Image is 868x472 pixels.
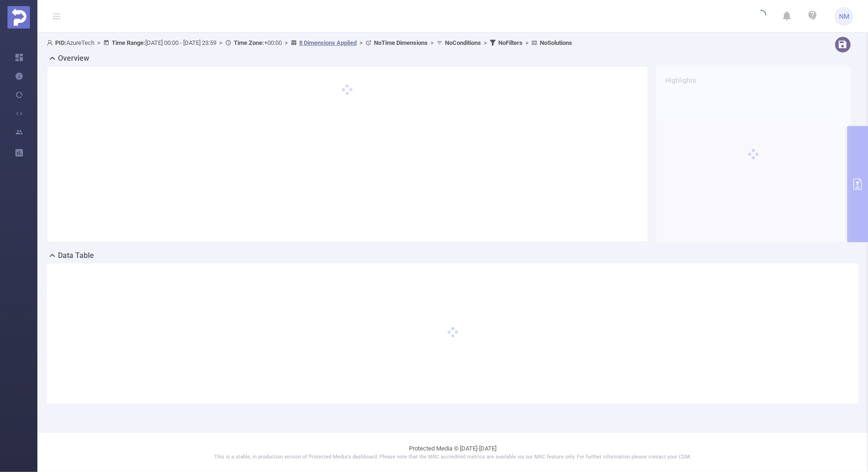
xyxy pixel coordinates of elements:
[47,40,55,46] i: icon: user
[47,39,572,46] span: AzureTech [DATE] 00:00 - [DATE] 23:59 +00:00
[498,39,523,46] b: No Filters
[61,453,845,461] p: This is a stable, in production version of Protected Media's dashboard. Please note that the MRC ...
[234,39,264,46] b: Time Zone:
[540,39,572,46] b: No Solutions
[755,10,767,23] i: icon: loading
[357,39,366,46] span: >
[523,39,531,46] span: >
[58,250,94,261] h2: Data Table
[37,432,868,472] footer: Protected Media © [DATE]-[DATE]
[112,39,145,46] b: Time Range:
[428,39,437,46] span: >
[299,39,357,46] u: 8 Dimensions Applied
[216,39,225,46] span: >
[282,39,291,46] span: >
[94,39,103,46] span: >
[55,39,66,46] b: PID:
[7,6,30,29] img: Protected Media
[58,53,89,64] h2: Overview
[839,7,849,26] span: NM
[374,39,428,46] b: No Time Dimensions
[445,39,481,46] b: No Conditions
[481,39,490,46] span: >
